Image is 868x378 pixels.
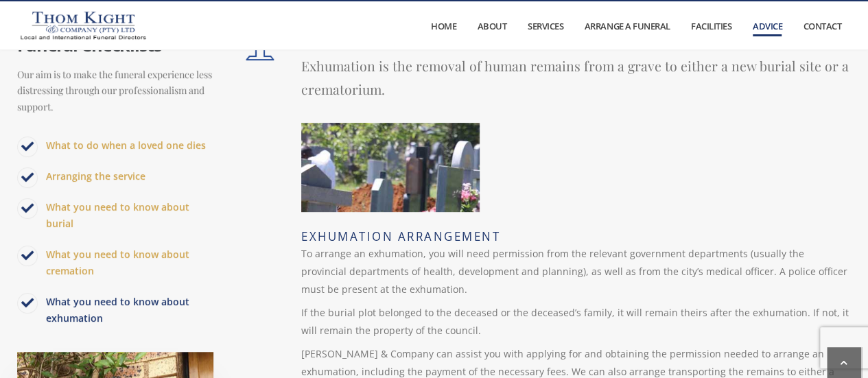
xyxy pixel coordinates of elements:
a: Advice [742,2,792,50]
img: Thom Kight Nationwide and International Funeral Directors [17,8,149,43]
a: What you need to know about burial [46,200,189,230]
p: Our aim is to make the funeral experience less distressing through our professionalism and support. [17,67,213,121]
a: Services [518,2,574,50]
a: About [467,2,516,50]
a: What to do when a loved one dies [46,139,206,152]
a: Contact [793,2,851,50]
h3: Funeral Checklists [17,34,213,55]
a: What you need to know about exhumation [46,295,189,324]
a: Arrange a Funeral [574,2,679,50]
a: Facilities [681,2,742,50]
p: Exhumation is the removal of human remains from a grave to either a new burial site or a cremator... [301,55,851,112]
a: Arranging the service [46,169,145,182]
a: Home [421,2,467,50]
a: What you need to know about cremation [46,248,189,277]
p: To arrange an exhumation, you will need permission from the relevant government departments (usua... [301,245,851,298]
h3: EXHUMATION ARRANGEMENT [301,228,851,245]
p: If the burial plot belonged to the deceased or the deceased’s family, it will remain theirs after... [301,304,851,340]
